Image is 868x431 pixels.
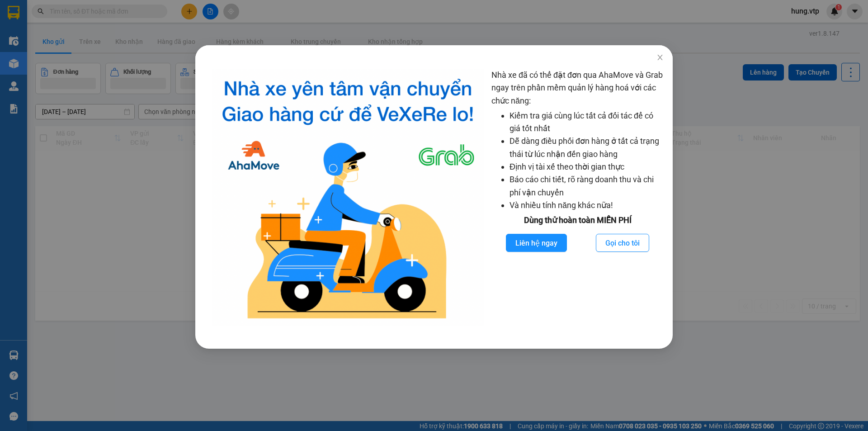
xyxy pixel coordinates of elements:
button: Gọi cho tôi [596,234,649,252]
span: close [656,54,664,61]
button: Liên hệ ngay [506,234,567,252]
span: Liên hệ ngay [515,237,557,249]
li: Báo cáo chi tiết, rõ ràng doanh thu và chi phí vận chuyển [509,173,664,199]
span: Gọi cho tôi [605,237,640,249]
img: logo [212,69,484,326]
li: Định vị tài xế theo thời gian thực [509,161,664,173]
button: Close [647,45,673,71]
div: Nhà xe đã có thể đặt đơn qua AhaMove và Grab ngay trên phần mềm quản lý hàng hoá với các chức năng: [491,69,664,326]
div: Dùng thử hoàn toàn MIỄN PHÍ [491,214,664,227]
li: Dễ dàng điều phối đơn hàng ở tất cả trạng thái từ lúc nhận đến giao hàng [509,135,664,161]
li: Và nhiều tính năng khác nữa! [509,199,664,212]
li: Kiểm tra giá cùng lúc tất cả đối tác để có giá tốt nhất [509,109,664,135]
